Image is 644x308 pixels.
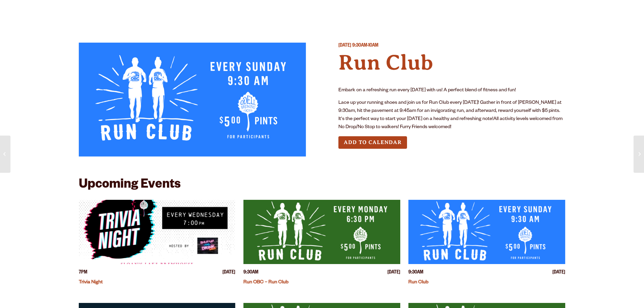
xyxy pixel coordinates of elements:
[502,8,545,14] span: Beer Finder
[209,4,237,20] a: Gear
[268,8,295,14] span: Winery
[243,280,288,285] a: Run OBC – Run Club
[442,8,467,14] span: Impact
[364,4,411,20] a: Our Story
[438,4,472,20] a: Impact
[79,280,103,285] a: Trivia Night
[79,200,236,264] a: View event details
[90,8,106,14] span: Beer
[552,269,565,277] span: [DATE]
[387,269,400,277] span: [DATE]
[368,8,407,14] span: Our Story
[214,8,232,14] span: Gear
[352,43,378,49] span: 9:30AM-10AM
[338,43,351,49] span: [DATE]
[243,200,400,264] a: View event details
[338,50,566,76] h4: Run Club
[85,4,111,20] a: Beer
[79,269,87,277] span: 7PM
[317,4,343,20] a: Odell Home
[338,136,407,149] button: Add to Calendar
[79,178,181,193] h2: Upcoming Events
[408,269,423,277] span: 9:30AM
[338,99,566,132] p: Lace up your running shoes and join us for Run Club every [DATE]! Gather in front of [PERSON_NAME...
[263,4,299,20] a: Winery
[137,4,183,20] a: Taprooms
[338,87,566,95] p: Embark on a refreshing run every [DATE] with us! A perfect blend of fitness and fun!
[141,8,178,14] span: Taprooms
[243,269,258,277] span: 9:30AM
[222,269,235,277] span: [DATE]
[498,4,549,20] a: Beer Finder
[408,200,565,264] a: View event details
[408,280,428,285] a: Run Club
